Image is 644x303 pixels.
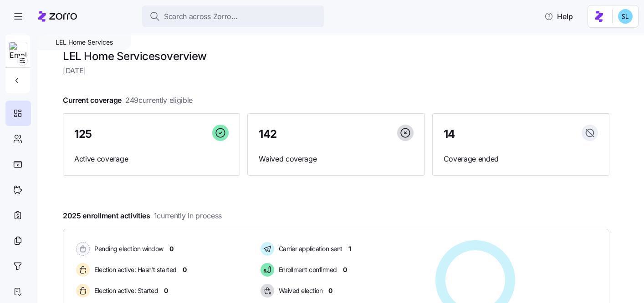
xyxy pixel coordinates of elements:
span: 0 [328,286,332,295]
button: Search across Zorro... [142,5,324,27]
span: 0 [183,265,187,274]
span: 125 [74,129,92,140]
h1: LEL Home Services overview [63,49,609,63]
span: 142 [259,129,277,140]
span: Waived coverage [259,153,413,165]
span: Search across Zorro... [164,11,238,22]
img: Employer logo [10,42,27,61]
span: 249 currently eligible [125,95,193,106]
img: 7c620d928e46699fcfb78cede4daf1d1 [618,9,633,24]
span: 2025 enrollment activities [63,210,222,222]
span: Active coverage [74,153,229,165]
button: Help [537,7,580,25]
span: Waived election [276,286,323,295]
span: Pending election window [92,244,164,253]
span: Carrier application sent [276,244,342,253]
span: Coverage ended [444,153,598,165]
span: Enrollment confirmed [276,265,337,274]
span: 1 [348,244,351,253]
div: LEL Home Services [37,35,131,50]
span: 0 [343,265,347,274]
span: 0 [164,286,168,295]
span: 14 [444,129,455,140]
span: Election active: Started [92,286,158,295]
span: Election active: Hasn't started [92,265,177,274]
span: 1 currently in process [154,210,222,222]
span: Current coverage [63,95,193,106]
span: [DATE] [63,65,609,76]
span: 0 [169,244,174,253]
span: Help [544,11,573,22]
